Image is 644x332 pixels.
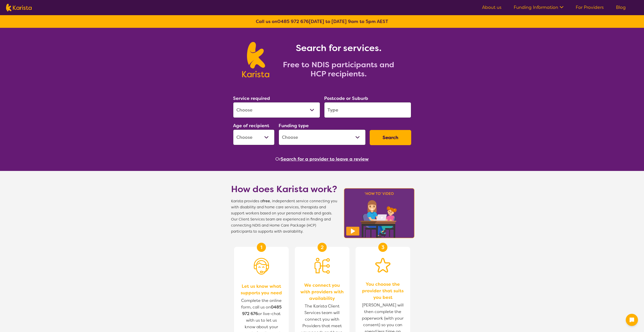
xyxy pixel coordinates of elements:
[242,42,269,77] img: Karista logo
[231,198,337,235] span: Karista provides a , independent service connecting you with disability and home care services, t...
[281,155,369,163] button: Search for a provider to leave a review
[375,258,390,273] img: Star icon
[233,95,270,101] label: Service required
[318,243,327,252] div: 2
[324,95,368,101] label: Postcode or Suburb
[315,258,330,274] img: Person being matched to services icon
[275,155,281,163] span: Or
[279,123,309,129] label: Funding type
[254,258,269,275] img: Person with headset icon
[277,18,309,25] a: 0485 972 676
[256,18,388,25] b: Call us on [DATE] to [DATE] 9am to 5pm AEST
[576,4,604,10] a: For Providers
[378,243,387,252] div: 3
[324,102,411,118] input: Type
[300,282,344,302] span: We connect you with providers with availability
[342,187,416,240] img: Karista video
[231,183,337,195] h1: How does Karista work?
[514,4,564,10] a: Funding Information
[262,199,270,204] b: free
[616,4,626,10] a: Blog
[275,60,402,78] h2: Free to NDIS participants and HCP recipients.
[239,283,284,296] span: Let us know what supports you need
[370,130,411,145] button: Search
[275,42,402,54] h1: Search for services.
[361,281,405,301] span: You choose the provider that suits you best
[233,123,269,129] label: Age of recipient
[6,4,32,11] img: Karista logo
[257,243,266,252] div: 1
[482,4,502,10] a: About us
